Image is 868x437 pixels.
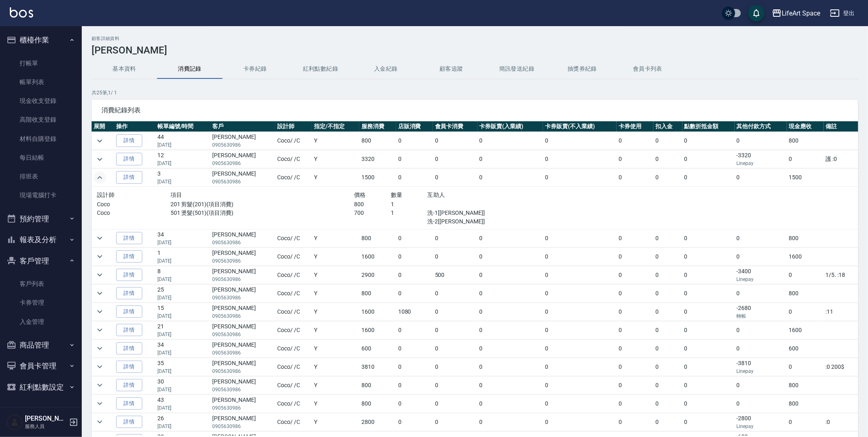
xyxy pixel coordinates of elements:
td: 0 [396,229,433,247]
td: 0 [735,321,787,339]
p: 服務人員 [25,423,67,430]
td: 0 [543,266,617,284]
td: 0 [478,169,543,187]
td: 0 [543,376,617,394]
td: 3 [155,169,211,187]
td: 0 [543,303,617,321]
td: 0 [653,303,682,321]
img: Person [7,414,23,430]
td: [PERSON_NAME] [211,321,276,339]
td: 0 [433,303,478,321]
button: expand row [94,397,106,410]
button: 紅利點數設定 [3,377,79,398]
td: :0 200$ [824,358,858,376]
td: Coco / /C [275,376,312,394]
a: 詳情 [116,287,142,300]
td: Coco / /C [275,169,312,187]
a: 卡券管理 [3,293,79,312]
a: 現金收支登錄 [3,91,79,110]
td: 0 [543,321,617,339]
td: 25 [155,284,211,302]
td: 0 [682,321,735,339]
td: 0 [682,358,735,376]
td: 0 [433,247,478,265]
p: Linepay [737,368,785,375]
button: 消費記錄 [157,59,222,79]
button: expand row [94,342,106,355]
th: 會員卡消費 [433,121,478,132]
td: 0 [787,303,824,321]
td: 0 [682,150,735,168]
td: 0 [617,266,653,284]
td: 0 [787,266,824,284]
p: 0905630986 [213,386,274,393]
td: 0 [478,247,543,265]
button: 顧客追蹤 [419,59,484,79]
p: Linepay [737,276,785,283]
td: 1600 [359,247,396,265]
th: 扣入金 [653,121,682,132]
th: 設計師 [275,121,312,132]
a: 詳情 [116,324,142,337]
td: Y [312,132,359,150]
td: [PERSON_NAME] [211,358,276,376]
button: 基本資料 [92,59,157,79]
td: 800 [787,284,824,302]
button: expand row [94,416,106,428]
td: 0 [617,169,653,187]
button: LifeArt Space [769,5,823,22]
a: 打帳單 [3,54,79,73]
td: 0 [396,247,433,265]
img: Logo [10,7,33,18]
td: 0 [617,376,653,394]
th: 服務消費 [359,121,396,132]
button: expand row [94,232,106,244]
td: 0 [617,132,653,150]
button: expand row [94,361,106,373]
p: [DATE] [157,160,209,167]
p: 0905630986 [213,294,274,301]
td: [PERSON_NAME] [211,339,276,357]
td: Y [312,169,359,187]
td: 1600 [359,303,396,321]
th: 帳單編號/時間 [155,121,211,132]
button: expand row [94,305,106,318]
button: expand row [94,135,106,147]
div: LifeArt Space [782,8,820,18]
td: -3810 [735,358,787,376]
th: 備註 [824,121,858,132]
button: expand row [94,379,106,391]
td: 800 [787,229,824,247]
th: 操作 [114,121,155,132]
td: 0 [617,303,653,321]
td: 0 [735,376,787,394]
td: 0 [396,132,433,150]
p: 0905630986 [213,160,274,167]
p: 0905630986 [213,312,274,320]
a: 詳情 [116,397,142,410]
td: 800 [359,376,396,394]
button: save [748,5,765,21]
p: 0905630986 [213,178,274,185]
td: 0 [543,150,617,168]
th: 卡券販賣(入業績) [478,121,543,132]
p: [DATE] [157,141,209,149]
button: 抽獎券紀錄 [550,59,615,79]
td: 0 [396,358,433,376]
td: -3320 [735,150,787,168]
td: 34 [155,229,211,247]
td: 0 [396,169,433,187]
button: expand row [94,287,106,299]
h5: [PERSON_NAME] [25,415,67,423]
td: 0 [543,247,617,265]
button: 報表及分析 [3,229,79,250]
td: 0 [653,169,682,187]
th: 卡券使用 [617,121,653,132]
p: 0905630986 [213,257,274,265]
button: 紅利點數紀錄 [288,59,353,79]
td: 600 [359,339,396,357]
td: 0 [653,132,682,150]
td: [PERSON_NAME] [211,376,276,394]
td: 0 [653,229,682,247]
a: 詳情 [116,153,142,165]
